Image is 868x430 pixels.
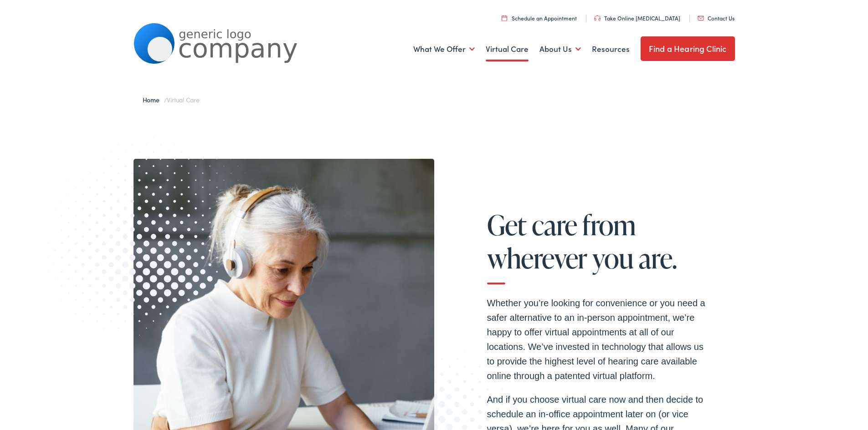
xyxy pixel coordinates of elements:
[539,32,581,66] a: About Us
[594,14,680,22] a: Take Online [MEDICAL_DATA]
[143,95,200,104] span: /
[639,243,677,273] span: are.
[487,210,527,240] span: Get
[698,14,734,22] a: Contact Us
[592,32,630,66] a: Resources
[592,243,633,273] span: you
[486,32,529,66] a: Virtual Care
[532,210,577,240] span: care
[641,36,735,61] a: Find a Hearing Clinic
[413,32,475,66] a: What We Offer
[582,210,636,240] span: from
[594,15,601,21] img: utility icon
[487,243,587,273] span: wherever
[143,95,164,104] a: Home
[167,95,199,104] span: Virtual Care
[502,14,577,22] a: Schedule an Appointment
[487,296,706,383] p: Whether you’re looking for convenience or you need a safer alternative to an in-person appointmen...
[502,15,507,21] img: utility icon
[19,102,260,349] img: Graphic image with a halftone pattern, contributing to the site's visual design.
[698,16,704,20] img: utility icon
